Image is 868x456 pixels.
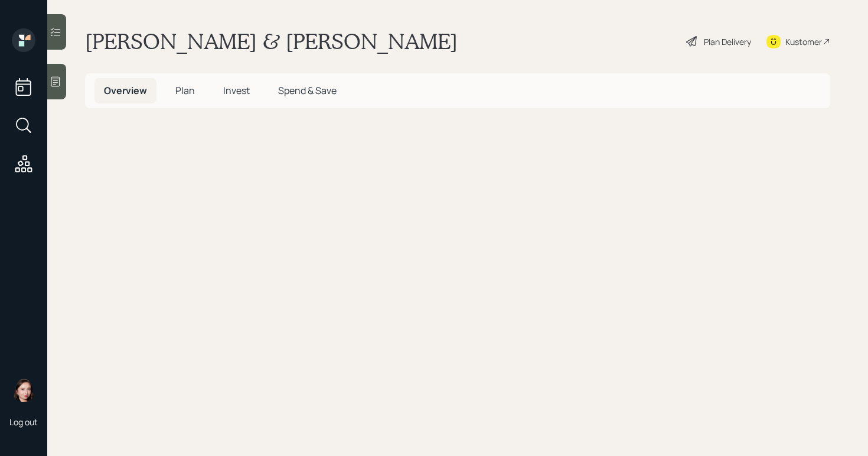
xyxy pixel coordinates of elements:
span: Overview [104,84,147,97]
img: aleksandra-headshot.png [12,379,35,402]
span: Plan [175,84,195,97]
span: Invest [223,84,250,97]
div: Log out [9,416,38,428]
div: Plan Delivery [704,35,751,48]
h1: [PERSON_NAME] & [PERSON_NAME] [85,28,458,54]
span: Spend & Save [278,84,337,97]
div: Kustomer [785,35,822,48]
